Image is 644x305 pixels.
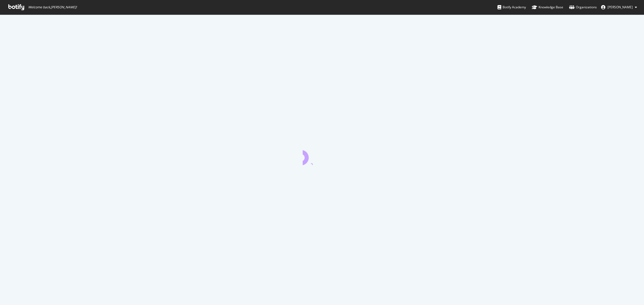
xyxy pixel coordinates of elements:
[28,5,77,9] span: Welcome back, [PERSON_NAME] !
[569,5,597,10] div: Organizations
[608,5,633,9] span: Fabien Borsa
[303,146,341,165] div: animation
[597,3,641,12] button: [PERSON_NAME]
[532,5,563,10] div: Knowledge Base
[497,5,526,10] div: Botify Academy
